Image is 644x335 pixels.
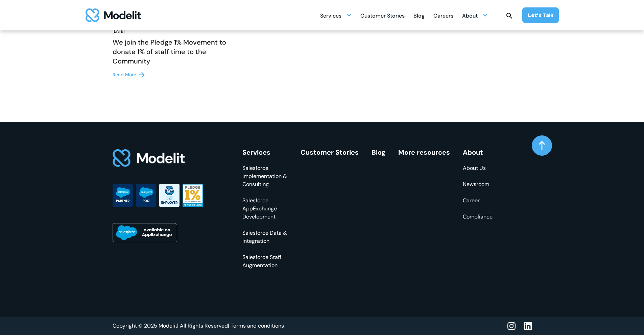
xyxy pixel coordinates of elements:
img: linkedin icon [524,322,532,330]
a: Salesforce AppExchange Development [242,197,288,221]
span: | [177,322,178,329]
h2: We join the Pledge 1% Movement to donate 1% of staff time to the Community [113,37,240,66]
a: Read More [113,71,145,78]
img: footer logo [113,149,186,168]
a: Customer Stories [301,148,359,157]
div: [DATE] [113,28,240,35]
a: Newsroom [463,180,493,188]
a: Blog [372,148,385,157]
span: All Rights Reserved [180,322,228,329]
a: Compliance [463,213,493,221]
div: Blog [413,10,425,23]
div: Services [320,10,341,23]
img: arrow up [539,141,545,150]
span: | [228,322,229,329]
div: Customer Stories [360,10,405,23]
img: modelit logo [86,8,141,22]
a: Blog [413,9,425,22]
div: Services [242,149,288,156]
a: Salesforce Data & Integration [242,229,288,245]
div: About [462,9,488,22]
a: About Us [463,164,493,172]
div: Services [320,9,352,22]
img: instagram icon [507,322,516,330]
a: More resources [398,148,450,157]
a: Careers [433,9,453,22]
a: Career [463,197,493,205]
a: Salesforce Staff Augmentation [242,253,288,269]
a: home [86,8,141,22]
div: About [463,149,493,156]
div: Copyright © 2025 Modelit [113,322,229,330]
a: Customer Stories [360,9,405,22]
div: Read More [113,71,136,78]
a: Salesforce Implementation & Consulting [242,164,288,188]
div: About [462,10,478,23]
div: Let’s Talk [528,11,553,19]
img: right arrow [139,72,145,78]
div: Careers [433,10,453,23]
a: Terms and conditions [231,322,284,330]
a: Let’s Talk [522,7,559,23]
